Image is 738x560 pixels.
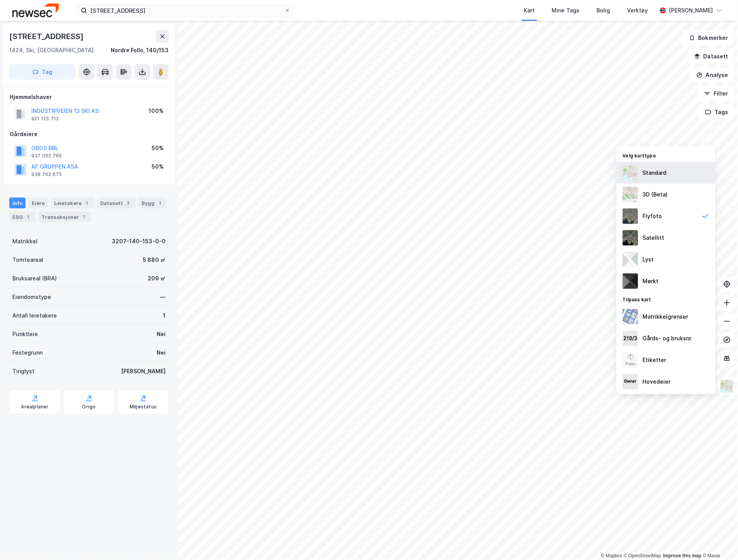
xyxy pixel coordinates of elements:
[623,165,638,181] img: Z
[720,379,735,394] img: Z
[617,292,716,306] div: Tilpass kart
[643,255,654,264] div: Lyst
[524,6,535,15] div: Kart
[623,309,638,324] img: cadastreBorders.cfe08de4b5ddd52a10de.jpeg
[10,92,168,102] div: Hjemmelshaver
[688,49,735,64] button: Datasett
[143,255,166,265] div: 5 880 ㎡
[111,46,169,55] div: Nordre Follo, 140/153
[663,553,702,559] a: Improve this map
[623,208,638,224] img: Z
[12,311,57,320] div: Antall leietakere
[699,523,738,560] div: Kontrollprogram for chat
[643,312,688,321] div: Matrikkelgrenser
[83,199,91,207] div: 1
[80,213,88,221] div: 7
[121,367,166,376] div: [PERSON_NAME]
[617,148,716,162] div: Velg karttype
[623,187,638,202] img: Z
[643,334,693,343] div: Gårds- og bruksnr.
[690,67,735,83] button: Analyse
[31,116,59,122] div: 921 125 712
[698,86,735,101] button: Filter
[643,168,667,178] div: Standard
[157,330,166,339] div: Nei
[163,311,166,320] div: 1
[29,198,48,208] div: Eiere
[148,274,166,283] div: 209 ㎡
[643,277,659,286] div: Mørkt
[9,198,26,208] div: Info
[87,5,284,16] input: Søk på adresse, matrikkel, gårdeiere, leietakere eller personer
[12,330,38,339] div: Punktleie
[152,162,164,171] div: 50%
[601,553,622,559] a: Mapbox
[643,212,662,221] div: Flyfoto
[597,6,610,15] div: Bolig
[624,553,661,559] a: OpenStreetMap
[9,30,85,43] div: [STREET_ADDRESS]
[10,130,168,139] div: Gårdeiere
[623,252,638,267] img: luj3wr1y2y3+OchiMxRmMxRlscgabnMEmZ7DJGWxyBpucwSZnsMkZbHIGm5zBJmewyRlscgabnMEmZ7DJGWxyBpucwSZnsMkZ...
[31,153,62,159] div: 937 052 766
[12,348,43,357] div: Festegrunn
[552,6,580,15] div: Mine Tags
[9,212,35,222] div: ESG
[31,171,62,178] div: 938 702 675
[38,212,91,222] div: Transaksjoner
[51,198,94,208] div: Leietakere
[82,404,96,410] div: Origo
[125,199,132,207] div: 3
[683,30,735,46] button: Bokmerker
[623,331,638,346] img: cadastreKeys.547ab17ec502f5a4ef2b.jpeg
[130,404,157,410] div: Miljøstatus
[21,404,48,410] div: Arealplaner
[12,367,34,376] div: Tinglyst
[157,348,166,357] div: Nei
[12,237,38,246] div: Matrikkel
[643,190,668,199] div: 3D (Beta)
[12,274,57,283] div: Bruksareal (BRA)
[699,523,738,560] iframe: Chat Widget
[643,377,671,386] div: Hovedeier
[160,292,166,302] div: —
[24,213,32,221] div: 1
[149,106,164,116] div: 100%
[643,355,666,365] div: Etiketter
[156,199,164,207] div: 1
[9,64,76,80] button: Tag
[627,6,648,15] div: Verktøy
[97,198,135,208] div: Datasett
[138,198,167,208] div: Bygg
[12,255,43,265] div: Tomteareal
[12,292,51,302] div: Eiendomstype
[623,374,638,389] img: majorOwner.b5e170eddb5c04bfeeff.jpeg
[643,233,665,242] div: Satellitt
[623,352,638,368] img: Z
[112,237,166,246] div: 3207-140-153-0-0
[699,104,735,120] button: Tags
[623,230,638,246] img: 9k=
[669,6,713,15] div: [PERSON_NAME]
[12,3,59,17] img: newsec-logo.f6e21ccffca1b3a03d2d.png
[152,143,164,153] div: 50%
[9,46,94,55] div: 1424, Ski, [GEOGRAPHIC_DATA]
[623,273,638,289] img: nCdM7BzjoCAAAAAElFTkSuQmCC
